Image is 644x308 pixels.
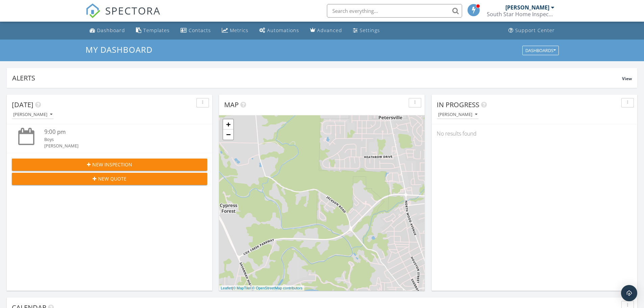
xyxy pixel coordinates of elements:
div: Boys [44,136,191,143]
a: Contacts [178,24,214,37]
span: New Inspection [92,161,132,168]
span: In Progress [437,100,479,109]
span: Map [224,100,239,109]
a: © OpenStreetMap contributors [252,286,303,290]
input: Search everything... [327,4,462,18]
div: [PERSON_NAME] [438,112,477,117]
a: Support Center [506,24,557,37]
a: Settings [350,24,383,37]
div: [PERSON_NAME] [505,4,549,11]
div: Contacts [189,27,211,33]
a: Leaflet [221,286,232,290]
span: [DATE] [12,100,33,109]
a: Zoom in [223,119,233,129]
a: Zoom out [223,129,233,140]
div: 9:00 pm [44,128,191,136]
div: Templates [143,27,170,33]
div: Open Intercom Messenger [621,285,637,301]
div: South Star Home Inspections of The Shoals [487,11,554,18]
div: Settings [360,27,380,33]
a: Metrics [219,24,251,37]
span: SPECTORA [105,3,161,18]
div: Support Center [515,27,555,33]
img: The Best Home Inspection Software - Spectora [86,3,100,18]
div: Automations [267,27,299,33]
a: Dashboard [87,24,128,37]
span: View [622,76,632,81]
div: Advanced [317,27,342,33]
div: | [219,285,304,291]
a: Automations (Basic) [257,24,302,37]
div: Alerts [12,73,622,82]
button: New Inspection [12,159,207,171]
span: My Dashboard [86,44,152,55]
div: [PERSON_NAME] [13,112,52,117]
a: SPECTORA [86,9,161,23]
button: [PERSON_NAME] [12,110,54,119]
button: [PERSON_NAME] [437,110,479,119]
a: Advanced [307,24,345,37]
button: New Quote [12,173,207,185]
div: Dashboards [525,48,556,53]
div: Metrics [230,27,248,33]
div: Dashboard [97,27,125,33]
a: Templates [133,24,172,37]
span: New Quote [98,175,126,182]
a: © MapTiler [233,286,251,290]
button: Dashboards [522,46,559,55]
div: [PERSON_NAME] [44,143,191,149]
div: No results found [432,124,637,143]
